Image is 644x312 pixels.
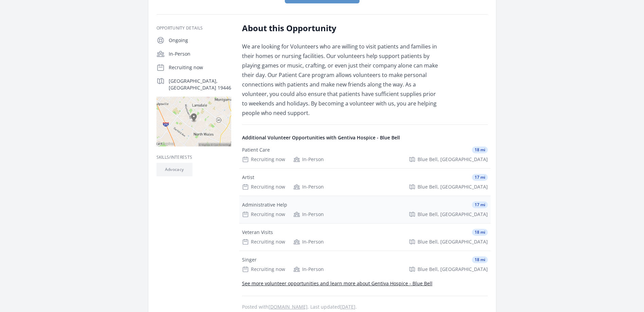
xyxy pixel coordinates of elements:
[472,147,488,153] span: 18 mi
[472,201,488,208] span: 17 mi
[242,238,285,245] div: Recruiting now
[242,211,285,218] div: Recruiting now
[472,174,488,181] span: 17 mi
[169,37,231,44] p: Ongoing
[418,238,488,245] span: Blue Bell, [GEOGRAPHIC_DATA]
[242,134,488,141] h4: Additional Volunteer Opportunities with Gentiva Hospice - Blue Bell
[239,251,491,278] a: Singer 18 mi Recruiting now In-Person Blue Bell, [GEOGRAPHIC_DATA]
[418,183,488,190] span: Blue Bell, [GEOGRAPHIC_DATA]
[242,266,285,273] div: Recruiting now
[418,211,488,218] span: Blue Bell, [GEOGRAPHIC_DATA]
[293,266,324,273] div: In-Person
[472,229,488,236] span: 18 mi
[340,304,355,310] abbr: Thu, Jun 12, 2025 8:00 PM
[169,64,231,71] p: Recruiting now
[242,147,270,153] div: Patient Care
[157,163,192,176] li: Advocacy
[418,156,488,163] span: Blue Bell, [GEOGRAPHIC_DATA]
[293,156,324,163] div: In-Person
[169,51,231,57] p: In-Person
[239,223,491,251] a: Veteran Visits 18 mi Recruiting now In-Person Blue Bell, [GEOGRAPHIC_DATA]
[242,174,254,181] div: Artist
[269,304,308,310] a: [DOMAIN_NAME]
[157,155,231,160] h3: Skills/Interests
[293,238,324,245] div: In-Person
[157,25,231,31] h3: Opportunity Details
[242,256,257,263] div: Singer
[157,97,231,147] img: Map
[242,201,287,208] div: Administrative Help
[239,141,491,168] a: Patient Care 18 mi Recruiting now In-Person Blue Bell, [GEOGRAPHIC_DATA]
[472,256,488,263] span: 18 mi
[239,196,491,223] a: Administrative Help 17 mi Recruiting now In-Person Blue Bell, [GEOGRAPHIC_DATA]
[242,304,488,310] p: Posted with . Last updated .
[169,78,231,91] p: [GEOGRAPHIC_DATA], [GEOGRAPHIC_DATA] 19446
[293,183,324,190] div: In-Person
[293,211,324,218] div: In-Person
[242,229,273,236] div: Veteran Visits
[242,280,433,287] a: See more volunteer opportunities and learn more about Gentiva Hospice - Blue Bell
[239,169,491,196] a: Artist 17 mi Recruiting now In-Person Blue Bell, [GEOGRAPHIC_DATA]
[242,156,285,163] div: Recruiting now
[242,183,285,190] div: Recruiting now
[242,23,441,34] h2: About this Opportunity
[242,42,441,118] p: We are looking for Volunteers who are willing to visit patients and families in their homes or nu...
[418,266,488,273] span: Blue Bell, [GEOGRAPHIC_DATA]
